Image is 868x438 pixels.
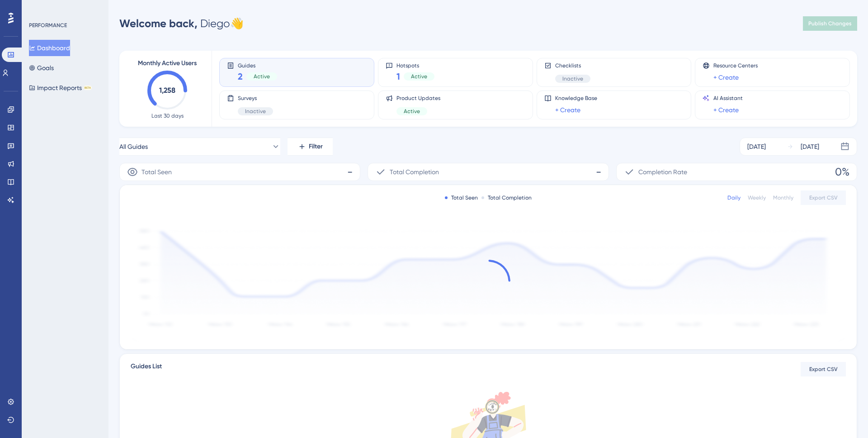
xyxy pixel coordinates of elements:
[445,194,478,201] div: Total Seen
[404,108,420,115] span: Active
[119,138,280,156] button: All Guides
[555,62,590,69] span: Checklists
[29,60,54,76] button: Goals
[131,361,162,377] span: Guides List
[562,75,583,82] span: Inactive
[727,194,741,201] div: Daily
[809,366,838,373] span: Export CSV
[159,86,175,95] text: 1,258
[747,141,766,152] div: [DATE]
[84,86,92,90] div: BETA
[142,167,172,177] span: Total Seen
[254,73,270,80] span: Active
[801,190,846,205] button: Export CSV
[411,73,427,80] span: Active
[801,141,819,152] div: [DATE]
[713,105,739,115] a: + Create
[809,194,838,201] span: Export CSV
[238,95,273,102] span: Surveys
[396,62,434,68] span: Hotspots
[29,22,67,29] div: PERFORMANCE
[119,17,198,30] span: Welcome back,
[481,194,532,201] div: Total Completion
[238,62,277,68] span: Guides
[748,194,766,201] div: Weekly
[347,165,353,179] span: -
[29,80,92,96] button: Impact ReportsBETA
[835,165,849,179] span: 0%
[555,105,580,115] a: + Create
[803,16,857,31] button: Publish Changes
[801,362,846,376] button: Export CSV
[119,16,244,31] div: Diego 👋
[245,108,266,115] span: Inactive
[288,138,333,156] button: Filter
[138,58,197,69] span: Monthly Active Users
[119,141,148,152] span: All Guides
[151,112,184,119] span: Last 30 days
[638,167,687,177] span: Completion Rate
[773,194,793,201] div: Monthly
[396,70,400,83] span: 1
[396,95,440,102] span: Product Updates
[596,165,601,179] span: -
[29,40,70,56] button: Dashboard
[309,141,323,152] span: Filter
[390,167,439,177] span: Total Completion
[555,95,597,102] span: Knowledge Base
[713,72,739,83] a: + Create
[713,95,743,102] span: AI Assistant
[238,70,243,83] span: 2
[808,20,852,27] span: Publish Changes
[713,62,758,69] span: Resource Centers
